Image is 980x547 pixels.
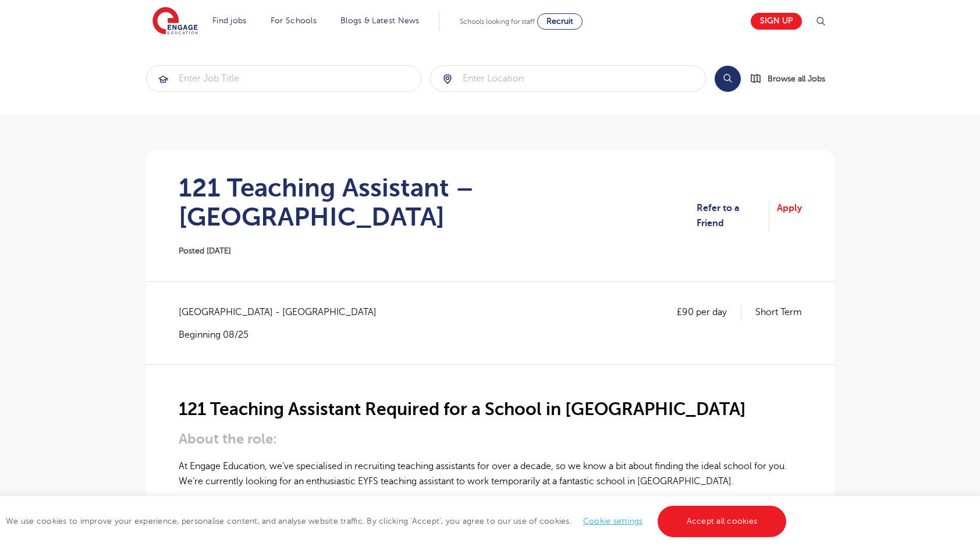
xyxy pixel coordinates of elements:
a: Sign up [751,13,802,30]
a: Cookie settings [583,517,643,525]
span: Posted [DATE] [179,246,231,255]
p: £90 per day [677,305,741,320]
button: Search [715,66,741,92]
input: Submit [147,66,421,91]
strong: About the role: [179,431,277,447]
div: Submit [430,65,706,92]
p: Beginning 08/25 [179,328,388,341]
p: At Engage Education, we’ve specialised in recruiting teaching assistants for over a decade, so we... [179,459,802,489]
h2: 121 Teaching Assistant Required for a School in [GEOGRAPHIC_DATA] [179,399,802,419]
a: Blogs & Latest News [340,16,420,25]
h1: 121 Teaching Assistant – [GEOGRAPHIC_DATA] [179,173,697,231]
a: For Schools [271,16,317,25]
a: Browse all Jobs [750,72,835,85]
a: Apply [777,201,802,231]
span: We use cookies to improve your experience, personalise content, and analyse website traffic. By c... [6,517,789,525]
a: Recruit [537,13,583,30]
a: Refer to a Friend [697,201,769,231]
p: Short Term [755,305,802,320]
a: Accept all cookies [658,506,787,537]
a: Find jobs [212,16,247,25]
img: Engage Education [152,7,198,36]
span: Schools looking for staff [460,17,535,26]
span: [GEOGRAPHIC_DATA] - [GEOGRAPHIC_DATA] [179,305,388,320]
div: Submit [146,65,422,92]
input: Submit [431,66,705,91]
span: Browse all Jobs [768,72,825,85]
span: Recruit [546,17,573,26]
